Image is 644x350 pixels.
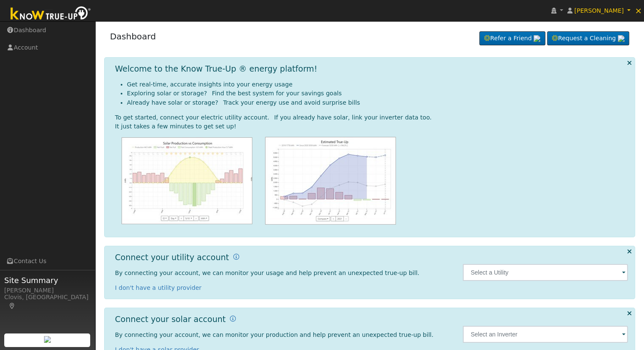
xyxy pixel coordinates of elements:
[115,284,202,291] a: I don't have a utility provider
[8,303,16,309] a: Map
[618,35,625,42] img: retrieve
[4,286,91,295] div: [PERSON_NAME]
[115,331,434,338] span: By connecting your account, we can monitor your production and help prevent an unexpected true-up...
[115,113,628,122] div: To get started, connect your electric utility account. If you already have solar, link your inver...
[533,35,540,42] img: retrieve
[115,122,628,131] div: It just takes a few minutes to get set up!
[115,314,226,324] h1: Connect your solar account
[4,293,91,311] div: Clovis, [GEOGRAPHIC_DATA]
[44,336,51,343] img: retrieve
[127,80,628,89] li: Get real-time, accurate insights into your energy usage
[115,269,420,276] span: By connecting your account, we can monitor your usage and help prevent an unexpected true-up bill.
[110,31,156,42] a: Dashboard
[4,275,91,286] span: Site Summary
[635,6,642,16] span: ×
[127,89,628,98] li: Exploring solar or storage? Find the best system for your savings goals
[115,253,229,262] h1: Connect your utility account
[463,264,628,281] input: Select a Utility
[6,5,95,24] img: Know True-Up
[574,7,624,14] span: [PERSON_NAME]
[463,326,628,343] input: Select an Inverter
[127,98,628,107] li: Already have solar or storage? Track your energy use and avoid surprise bills
[479,31,545,46] a: Refer a Friend
[115,64,318,74] h1: Welcome to the Know True-Up ® energy platform!
[547,31,629,46] a: Request a Cleaning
